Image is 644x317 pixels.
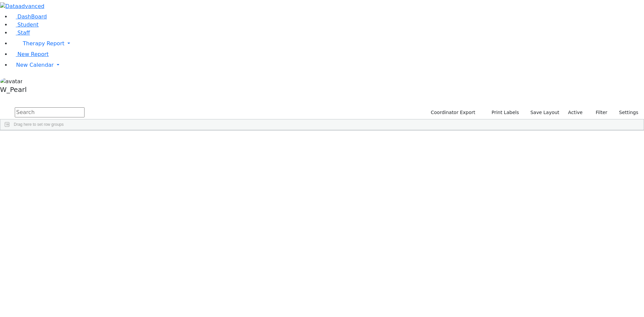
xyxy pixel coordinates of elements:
span: New Report [17,51,49,57]
button: Filter [587,107,610,118]
span: Student [17,21,39,28]
span: Drag here to set row groups [14,122,64,127]
button: Print Labels [484,107,522,118]
button: Settings [610,107,641,118]
button: Save Layout [527,107,562,118]
a: New Report [11,51,49,57]
label: Active [565,107,586,118]
a: Student [11,21,39,28]
span: New Calendar [16,62,54,68]
span: Therapy Report [23,40,64,47]
a: DashBoard [11,13,47,20]
span: Staff [17,30,30,36]
input: Search [15,107,85,117]
a: Therapy Report [11,37,644,50]
button: Coordinator Export [426,107,478,118]
a: New Calendar [11,58,644,72]
a: Staff [11,30,30,36]
span: DashBoard [17,13,47,20]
